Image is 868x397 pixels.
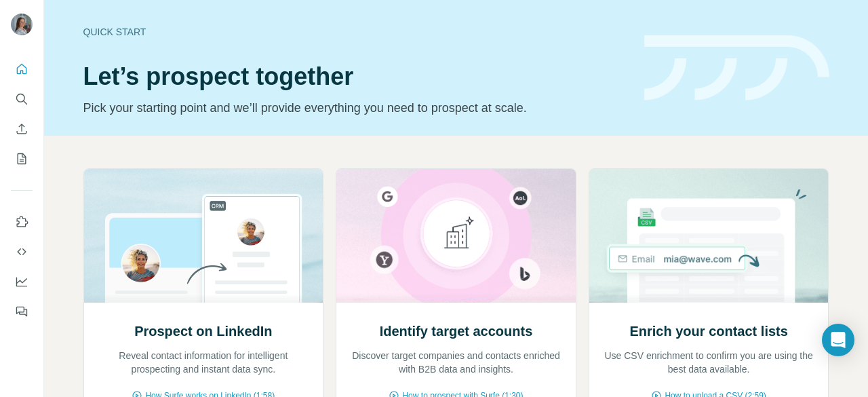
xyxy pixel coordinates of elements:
[822,324,854,356] div: Open Intercom Messenger
[350,349,562,376] p: Discover target companies and contacts enriched with B2B data and insights.
[11,269,33,294] button: Dashboard
[380,322,533,341] h2: Identify target accounts
[134,322,272,341] h2: Prospect on LinkedIn
[83,63,628,90] h1: Let’s prospect together
[11,87,33,111] button: Search
[83,25,628,39] div: Quick start
[83,169,324,303] img: Prospect on LinkedIn
[11,14,33,35] img: Avatar
[336,169,576,303] img: Identify target accounts
[83,98,628,117] p: Pick your starting point and we’ll provide everything you need to prospect at scale.
[98,349,310,376] p: Reveal contact information for intelligent prospecting and instant data sync.
[11,147,33,171] button: My lists
[644,35,829,101] img: banner
[603,349,815,376] p: Use CSV enrichment to confirm you are using the best data available.
[629,322,787,341] h2: Enrich your contact lists
[589,169,829,303] img: Enrich your contact lists
[11,57,33,81] button: Quick start
[11,240,33,264] button: Use Surfe API
[11,299,33,324] button: Feedback
[11,117,33,141] button: Enrich CSV
[11,210,33,234] button: Use Surfe on LinkedIn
